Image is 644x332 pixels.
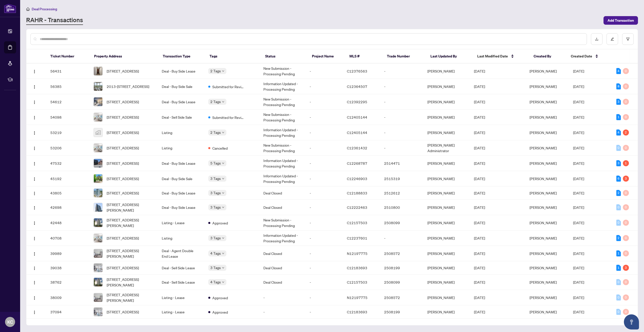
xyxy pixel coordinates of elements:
td: [PERSON_NAME] [423,156,470,171]
td: Listing [158,140,204,156]
span: [DATE] [474,236,485,240]
span: down [222,131,224,134]
td: Information Updated - Processing Pending [259,156,306,171]
span: [DATE] [474,176,485,181]
td: - [306,63,343,79]
span: [DATE] [573,236,584,240]
td: 42448 [46,215,90,230]
span: [PERSON_NAME] [530,265,557,270]
span: [DATE] [573,99,584,104]
span: [DATE] [573,310,584,314]
span: [PERSON_NAME] [530,310,557,314]
td: 2515319 [380,171,423,186]
div: 0 [623,204,629,210]
span: [STREET_ADDRESS] [107,99,139,105]
span: Last Modified Date [477,53,508,59]
td: - [306,261,343,275]
div: 0 [623,145,629,151]
span: 4 Tags [210,250,221,256]
span: download [595,37,598,41]
td: [PERSON_NAME] [423,79,470,94]
button: filter [622,33,634,45]
span: 2 Tags [210,68,221,74]
span: down [222,237,224,239]
img: Logo [32,85,36,89]
td: Deal Closed [259,261,306,275]
div: 2 [623,129,629,136]
td: Deal - Buy Side Lease [158,94,204,110]
span: 4 Tags [210,279,221,285]
td: - [380,94,423,110]
td: - [380,230,423,246]
span: [DATE] [474,265,485,270]
th: Created Date [567,49,611,63]
button: Logo [30,189,38,197]
img: Logo [32,100,36,104]
td: 2508099 [380,215,423,230]
div: 3 [623,265,629,271]
span: C12268787 [347,161,367,165]
span: down [222,101,224,103]
button: Logo [30,219,38,227]
span: [DATE] [573,251,584,256]
td: - [306,246,343,261]
span: [DATE] [573,69,584,73]
button: Logo [30,82,38,90]
td: New Submission - Processing Pending [259,215,306,230]
div: 2 [616,235,621,241]
span: Approved [212,220,228,226]
span: down [222,177,224,180]
div: 0 [623,99,629,105]
th: Last Modified Date [473,49,529,63]
span: [DATE] [474,99,485,104]
th: Project Name [308,49,345,63]
span: N12197775 [347,295,368,300]
img: thumbnail-img [94,189,102,197]
td: 2508199 [380,261,423,275]
th: Status [261,49,308,63]
div: 4 [616,129,621,136]
td: - [306,110,343,125]
td: Deal - Sell Side Sale [158,110,204,125]
div: 3 [616,99,621,105]
button: Logo [30,308,38,316]
span: [DATE] [573,115,584,119]
span: C12405144 [347,115,367,119]
td: Deal - Buy Side Sale [158,171,204,186]
span: [DATE] [474,280,485,284]
span: down [222,252,224,255]
a: RAHR - Transactions [26,16,83,25]
div: 0 [623,83,629,89]
span: C12405144 [347,130,367,135]
th: Trade Number [383,49,427,63]
div: 1 [623,160,629,166]
button: Logo [30,67,38,75]
span: edit [611,37,614,41]
div: 0 [616,204,621,210]
img: Logo [32,191,36,195]
span: Add Transaction [608,16,634,24]
span: C12222463 [347,205,367,210]
button: edit [607,33,618,45]
span: [DATE] [573,220,584,225]
img: thumbnail-img [94,308,102,316]
td: Deal - Buy Side Sale [158,79,204,94]
td: [PERSON_NAME] [423,215,470,230]
div: 0 [623,114,629,120]
span: [STREET_ADDRESS] [107,130,139,135]
div: 1 [616,250,621,256]
span: C12376563 [347,69,367,73]
span: [STREET_ADDRESS] [107,68,139,74]
td: Information Updated - Processing Pending [259,230,306,246]
button: Logo [30,264,38,272]
span: [DATE] [474,251,485,256]
div: 3 [623,176,629,182]
span: [STREET_ADDRESS] [107,235,139,241]
img: Logo [32,266,36,270]
td: - [306,79,343,94]
span: [PERSON_NAME] [530,295,557,300]
span: [STREET_ADDRESS] [107,145,139,151]
div: 0 [623,68,629,74]
span: [STREET_ADDRESS][PERSON_NAME] [107,248,154,259]
td: New Submission - Processing Pending [259,94,306,110]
